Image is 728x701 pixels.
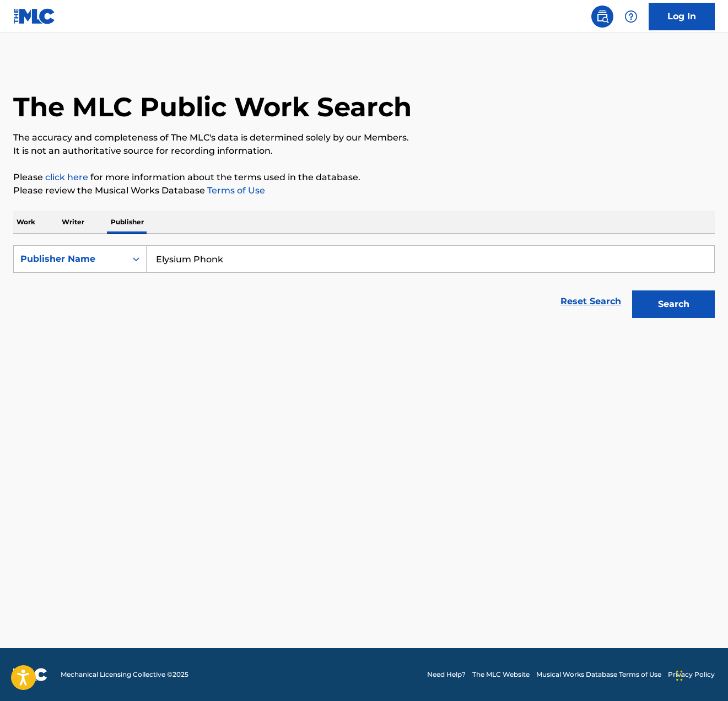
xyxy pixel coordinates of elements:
[13,131,715,144] p: The accuracy and completeness of The MLC's data is determined solely by our Members.
[13,90,412,123] h1: The MLC Public Work Search
[620,6,642,28] div: Help
[107,211,147,234] p: Publisher
[673,648,728,701] iframe: Chat Widget
[668,670,715,680] a: Privacy Policy
[555,289,627,314] a: Reset Search
[205,185,265,196] a: Terms of Use
[45,172,88,182] a: click here
[20,252,120,266] div: Publisher Name
[649,3,715,30] a: Log In
[536,670,661,680] a: Musical Works Database Terms of Use
[676,659,683,692] div: Drag
[13,171,715,184] p: Please for more information about the terms used in the database.
[13,8,56,24] img: MLC Logo
[591,6,613,28] a: Public Search
[472,670,530,680] a: The MLC Website
[13,144,715,158] p: It is not an authoritative source for recording information.
[624,10,638,23] img: help
[13,668,47,681] img: logo
[58,211,88,234] p: Writer
[632,290,715,318] button: Search
[13,245,715,323] form: Search Form
[427,670,466,680] a: Need Help?
[596,10,609,23] img: search
[61,670,188,680] span: Mechanical Licensing Collective © 2025
[13,184,715,197] p: Please review the Musical Works Database
[13,211,39,234] p: Work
